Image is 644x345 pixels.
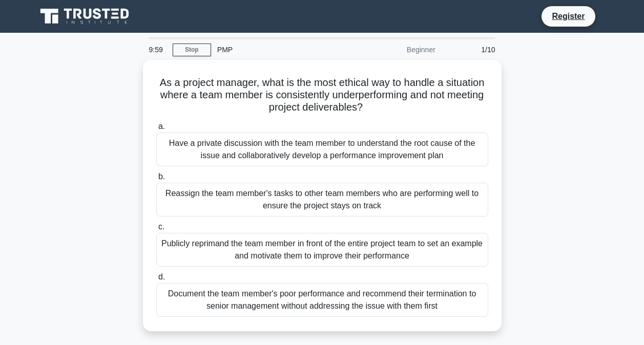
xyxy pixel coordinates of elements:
a: Register [546,10,591,23]
div: Reassign the team member's tasks to other team members who are performing well to ensure the proj... [156,183,488,217]
span: c. [158,222,164,231]
div: 9:59 [143,39,173,60]
span: d. [158,272,165,281]
div: Document the team member's poor performance and recommend their termination to senior management ... [156,283,488,317]
h5: As a project manager, what is the most ethical way to handle a situation where a team member is c... [155,76,489,114]
div: Have a private discussion with the team member to understand the root cause of the issue and coll... [156,133,488,166]
a: Stop [173,44,211,56]
span: a. [158,122,165,131]
div: Beginner [352,39,442,60]
div: PMP [211,39,352,60]
div: Publicly reprimand the team member in front of the entire project team to set an example and moti... [156,233,488,267]
span: b. [158,172,165,181]
div: 1/10 [442,39,502,60]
